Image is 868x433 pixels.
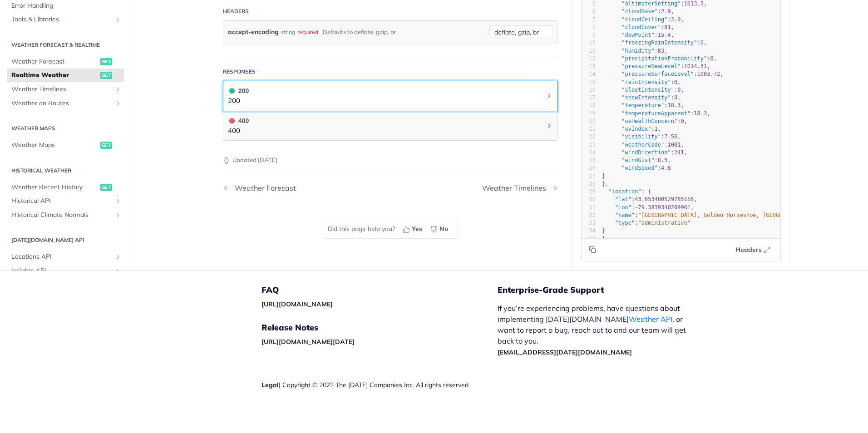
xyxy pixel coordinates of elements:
span: : , [602,55,717,62]
span: 79.3839340209961 [638,204,691,210]
span: 0 [674,94,677,101]
a: Insights APIShow subpages for Insights API [7,264,124,278]
span: 200 [229,88,235,93]
div: 35 [582,235,596,242]
span: "freezingRainIntensity" [621,39,697,46]
span: "type" [615,220,635,226]
div: Responses [223,68,256,76]
span: Weather Forecast [11,57,98,66]
span: : , [602,133,681,140]
span: "windSpeed" [621,165,657,171]
div: 33 [582,219,596,227]
span: 15.4 [658,32,671,38]
span: : [602,165,671,171]
button: Show subpages for Historical API [114,197,122,205]
a: Weather Mapsget [7,138,124,152]
span: "uvHealthConcern" [621,118,677,124]
div: 6 [582,8,596,15]
div: 24 [582,149,596,157]
div: 8 [582,24,596,31]
span: "weatherCode" [621,141,664,148]
button: 200 200200 [228,86,553,106]
span: : , [602,110,710,116]
span: 1014.31 [684,63,707,69]
span: Weather Recent History [11,182,98,192]
span: : , [602,71,723,77]
span: 1013.5 [684,0,704,7]
a: Weather API [629,315,672,324]
span: 43.653480529785156 [635,196,694,202]
div: 18 [582,102,596,109]
span: "location" [608,188,641,195]
span: Weather on Routes [11,98,112,108]
span: 0 [681,118,684,124]
h2: Historical Weather [7,166,124,174]
h5: FAQ [261,285,498,295]
span: "uvIndex" [621,126,651,132]
span: Yes [412,224,422,234]
span: No [439,224,448,234]
p: 400 [228,126,249,136]
div: 200 [228,86,249,96]
span: "temperatureApparent" [621,110,690,116]
div: 30 [582,196,596,203]
span: "visibility" [621,133,661,140]
div: Did this page help you? [323,220,458,239]
span: } [602,235,605,241]
span: Historical Climate Normals [11,211,112,220]
span: Realtime Weather [11,71,98,80]
span: : , [602,39,707,46]
span: : , [602,126,661,132]
a: Weather TimelinesShow subpages for Weather Timelines [7,83,124,96]
span: "cloudCover" [621,24,661,30]
div: 21 [582,125,596,133]
div: 23 [582,141,596,148]
div: 16 [582,86,596,94]
button: Show subpages for Weather Timelines [114,86,122,93]
span: } [602,227,605,234]
div: 22 [582,133,596,141]
button: 400 400400 [228,116,553,136]
span: : , [602,63,710,69]
button: Yes [399,222,427,236]
span: Headers [735,245,762,254]
div: Defaults to deflate, gzip, br [323,25,396,39]
a: Realtime Weatherget [7,69,124,82]
span: "windGust" [621,157,654,163]
span: "name" [615,212,635,218]
span: "cloudCeiling" [621,16,667,22]
span: "cloudBase" [621,8,657,15]
span: Locations API [11,252,112,261]
span: : , [602,87,684,93]
div: Headers [223,7,249,15]
span: 18.3 [694,110,707,116]
span: 400 [229,118,235,123]
div: Weather Timelines [482,184,551,192]
span: : [602,220,690,226]
div: 31 [582,203,596,211]
span: "lon" [615,204,631,210]
div: Weather Forecast [230,184,296,192]
span: : , [602,149,687,156]
div: 29 [582,188,596,196]
button: Copy to clipboard [586,243,599,256]
span: 1 [655,126,658,132]
span: : , [602,79,681,85]
span: : , [602,204,694,210]
span: 7.56 [664,133,677,140]
span: get [100,58,112,65]
button: Show subpages for Locations API [114,253,122,261]
div: 13 [582,63,596,70]
span: 1001 [668,141,681,148]
span: get [100,183,112,191]
span: : , [602,8,674,15]
div: 400 [228,116,249,126]
span: "sleetIntensity" [621,87,674,93]
span: 241 [674,149,684,156]
a: Tools & LibrariesShow subpages for Tools & Libraries [7,13,124,26]
button: No [427,222,453,236]
div: 17 [582,94,596,102]
span: 0 [674,79,677,85]
svg: Chevron [546,92,553,99]
div: | Copyright © 2022 The [DATE] Companies Inc. All rights reserved [261,380,498,389]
